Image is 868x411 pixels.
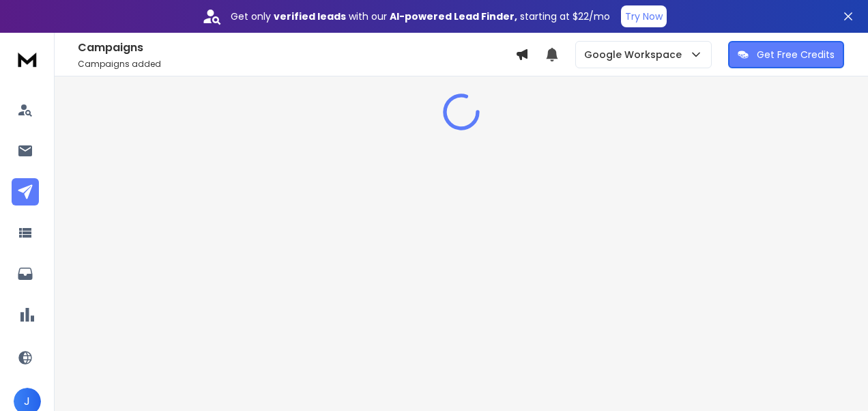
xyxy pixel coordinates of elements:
button: Get Free Credits [728,41,844,68]
p: Try Now [625,10,663,23]
p: Campaigns added [78,59,515,70]
p: Get Free Credits [757,48,835,61]
img: logo [14,46,41,72]
button: Try Now [621,5,667,27]
p: Google Workspace [584,48,687,61]
strong: verified leads [274,10,346,23]
strong: AI-powered Lead Finder, [390,10,517,23]
p: Get only with our starting at $22/mo [231,10,610,23]
h1: Campaigns [78,40,515,56]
